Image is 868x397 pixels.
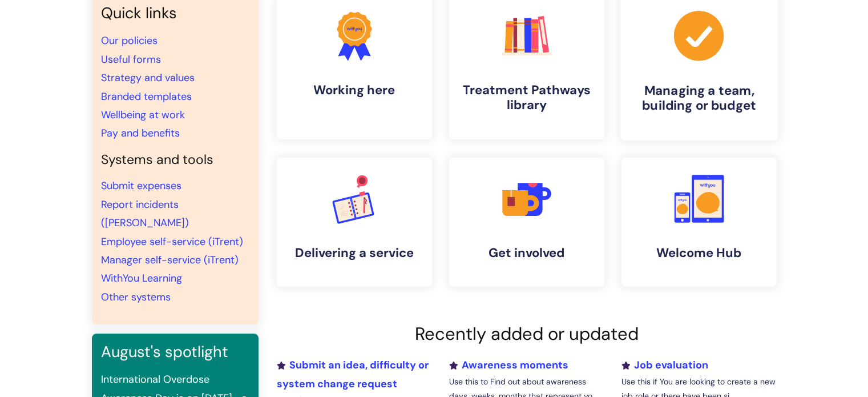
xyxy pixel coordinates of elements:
a: Job evaluation [621,358,708,372]
a: Submit an idea, difficulty or system change request [277,358,429,390]
a: Branded templates [101,90,192,103]
a: Other systems [101,290,171,304]
h4: Delivering a service [286,246,423,260]
a: WithYou Learning [101,271,182,285]
h4: Managing a team, building or budget [629,83,769,114]
h4: Welcome Hub [631,246,768,260]
h2: Recently added or updated [277,323,777,344]
a: Get involved [449,158,604,287]
a: Report incidents ([PERSON_NAME]) [101,198,189,230]
a: Wellbeing at work [101,108,185,122]
a: Manager self-service (iTrent) [101,253,239,267]
a: Strategy and values [101,71,195,85]
a: Pay and benefits [101,126,180,140]
a: Useful forms [101,53,161,66]
h4: Treatment Pathways library [458,83,595,113]
h4: Systems and tools [101,152,249,168]
a: Our policies [101,34,158,47]
a: Awareness moments [449,358,568,372]
a: Employee self-service (iTrent) [101,235,243,248]
a: Submit expenses [101,179,181,193]
h3: Quick links [101,4,249,22]
a: Welcome Hub [621,158,777,287]
a: Delivering a service [277,158,432,287]
h4: Get involved [458,246,595,260]
h3: August's spotlight [101,343,249,361]
h4: Working here [286,83,423,98]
